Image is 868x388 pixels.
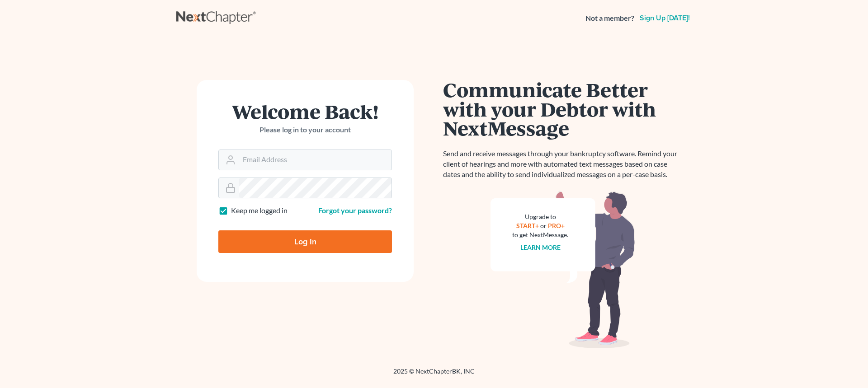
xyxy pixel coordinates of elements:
strong: Not a member? [585,13,634,23]
input: Log In [218,230,392,253]
label: Keep me logged in [231,206,288,216]
a: START+ [516,222,539,229]
a: Learn more [520,243,561,251]
span: or [540,222,547,229]
div: 2025 © NextChapterBK, INC [176,367,692,383]
a: Sign up [DATE]! [638,14,692,22]
h1: Communicate Better with your Debtor with NextMessage [443,80,683,138]
p: Please log in to your account [218,125,392,135]
input: Email Address [239,150,392,170]
a: Forgot your password? [318,206,392,215]
img: nextmessage_bg-59042aed3d76b12b5cd301f8e5b87938c9018125f34e5fa2b7a6b67550977c72.svg [491,191,635,349]
p: Send and receive messages through your bankruptcy software. Remind your client of hearings and mo... [443,149,683,180]
div: Upgrade to [512,212,568,221]
div: to get NextMessage. [512,230,568,239]
h1: Welcome Back! [218,102,392,121]
a: PRO+ [548,222,565,229]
